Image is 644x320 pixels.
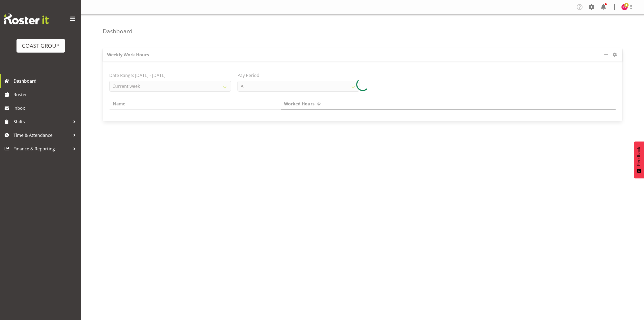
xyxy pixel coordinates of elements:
[14,145,70,153] span: Finance & Reporting
[14,131,70,139] span: Time & Attendance
[14,90,78,99] span: Roster
[14,118,70,126] span: Shifts
[103,28,133,34] h4: Dashboard
[4,14,49,24] img: Rosterit website logo
[14,104,78,112] span: Inbox
[14,77,78,85] span: Dashboard
[621,4,628,10] img: reuben-thomas8009.jpg
[636,147,641,166] span: Feedback
[22,42,60,50] div: COAST GROUP
[634,141,644,178] button: Feedback - Show survey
